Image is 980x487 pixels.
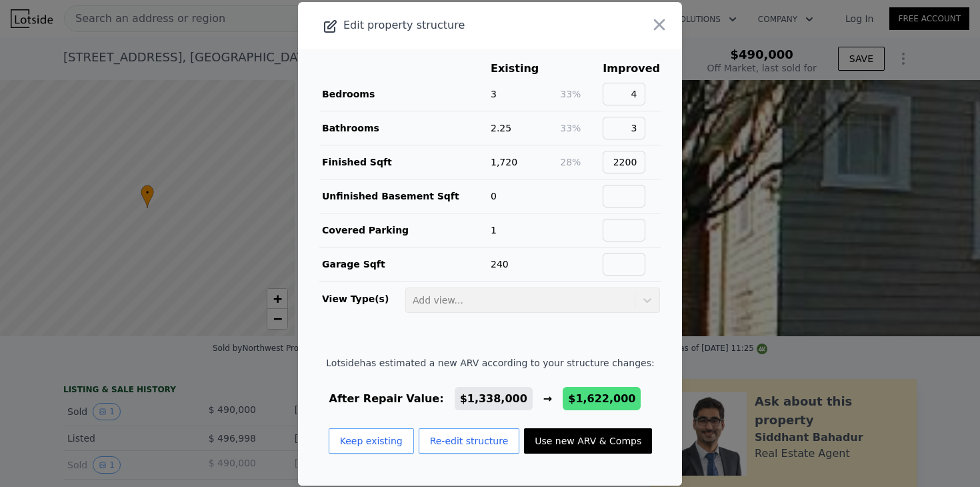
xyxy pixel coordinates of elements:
[329,428,414,454] button: Keep existing
[319,213,490,247] td: Covered Parking
[319,111,490,145] td: Bathrooms
[419,428,520,454] button: Re-edit structure
[560,123,581,133] span: 33%
[319,282,405,314] td: View Type(s)
[560,89,581,99] span: 33%
[491,89,497,99] span: 3
[491,157,517,167] span: 1,720
[524,428,652,454] button: Use new ARV & Comps
[602,60,661,77] th: Improved
[491,259,509,270] span: 240
[491,123,511,133] span: 2.25
[560,157,581,167] span: 28%
[319,77,490,111] td: Bedrooms
[319,145,490,179] td: Finished Sqft
[491,191,497,201] span: 0
[319,179,490,213] td: Unfinished Basement Sqft
[490,60,559,77] th: Existing
[491,225,497,235] span: 1
[298,16,605,35] div: Edit property structure
[326,391,654,407] div: After Repair Value: →
[568,392,635,405] span: $1,622,000
[319,247,490,281] td: Garage Sqft
[460,392,527,405] span: $1,338,000
[326,356,654,370] span: Lotside has estimated a new ARV according to your structure changes:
